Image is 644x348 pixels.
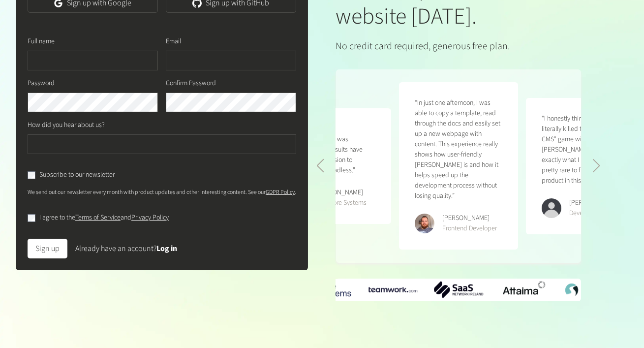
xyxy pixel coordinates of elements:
[166,78,216,89] label: Confirm Password
[434,281,483,298] img: SaaS-Network-Ireland-logo.png
[166,36,181,47] label: Email
[131,213,169,222] a: Privacy Policy
[542,198,561,218] img: Kevin Abatan
[500,279,549,301] div: 3 / 6
[434,281,483,298] div: 2 / 6
[28,188,296,197] p: We send out our newsletter every month with product updates and other interesting content. See our .
[28,78,55,89] label: Password
[569,198,616,208] div: [PERSON_NAME]
[39,170,115,180] label: Subscribe to our newsletter
[75,213,121,222] a: Terms of Service
[500,279,549,301] img: Attaima-Logo.png
[542,114,629,186] p: “I honestly think that you literally killed the "Headless CMS" game with [PERSON_NAME], it just d...
[28,120,105,130] label: How did you hear about us?
[316,159,325,173] div: Previous slide
[442,223,497,234] div: Frontend Developer
[565,284,614,296] div: 4 / 6
[565,284,614,296] img: SkillsVista-Logo.png
[266,188,295,196] a: GDPR Policy
[442,213,497,223] div: [PERSON_NAME]
[569,208,616,219] div: Developer
[75,243,177,254] div: Already have an account?
[316,198,367,208] div: CEO Kore Systems
[316,188,367,198] div: [PERSON_NAME]
[28,36,55,47] label: Full name
[399,82,518,250] figure: 1 / 5
[592,159,601,173] div: Next slide
[156,243,177,254] a: Log in
[415,98,502,201] p: “In just one afternoon, I was able to copy a template, read through the docs and easily set up a ...
[336,39,582,54] p: No credit card required, generous free plan.
[39,213,169,223] label: I agree to the and
[368,287,417,292] img: teamwork-logo.png
[368,287,417,292] div: 1 / 6
[415,214,434,233] img: Erik Galiana Farell
[28,239,67,258] button: Sign up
